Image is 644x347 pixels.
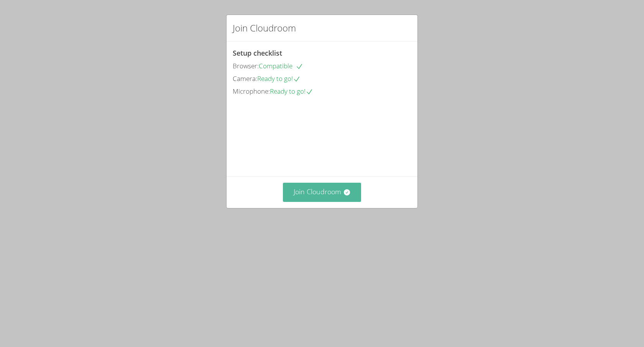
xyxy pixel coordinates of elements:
[233,87,270,96] span: Microphone:
[233,21,296,35] h2: Join Cloudroom
[270,87,313,96] span: Ready to go!
[257,74,301,83] span: Ready to go!
[233,74,257,83] span: Camera:
[233,48,282,58] span: Setup checklist
[283,183,361,202] button: Join Cloudroom
[233,61,259,70] span: Browser:
[259,61,303,70] span: Compatible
